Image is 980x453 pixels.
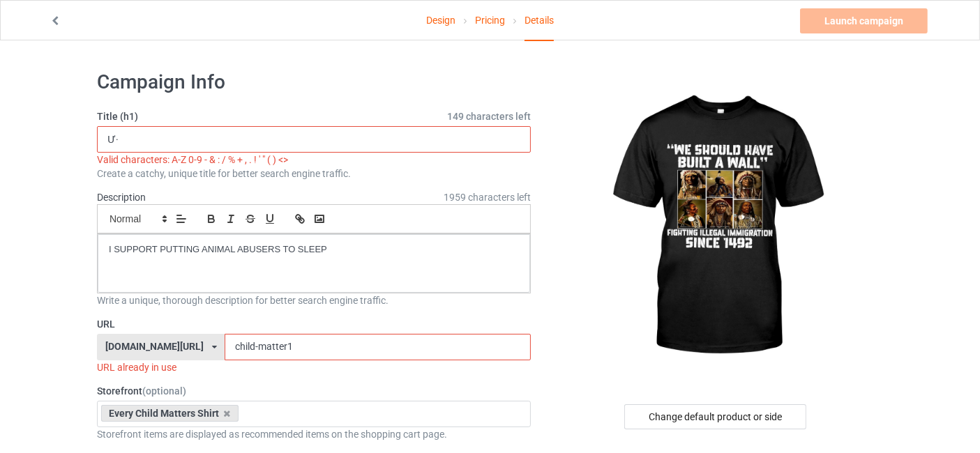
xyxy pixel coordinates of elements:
[105,341,204,351] div: [DOMAIN_NAME][URL]
[97,70,531,95] h1: Campaign Info
[475,1,505,40] a: Pricing
[447,109,531,123] span: 149 characters left
[444,190,531,204] span: 1959 characters left
[97,293,531,307] div: Write a unique, thorough description for better search engine traffic.
[525,1,554,41] div: Details
[109,243,519,256] p: I SUPPORT PUTTING ANIMAL ABUSERS TO SLEEP
[624,404,806,429] div: Change default product or side
[97,192,146,203] label: Description
[97,167,531,181] div: Create a catchy, unique title for better search engine traffic.
[101,405,239,422] div: Every Child Matters Shirt
[97,427,531,441] div: Storefront items are displayed as recommended items on the shopping cart page.
[97,317,531,331] label: URL
[142,385,186,397] span: (optional)
[97,360,531,374] div: URL already in use
[97,153,531,167] div: Valid characters: A-Z 0-9 - & : / % + , . ! ' " ( ) <>
[97,384,531,398] label: Storefront
[426,1,455,40] a: Design
[97,109,531,123] label: Title (h1)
